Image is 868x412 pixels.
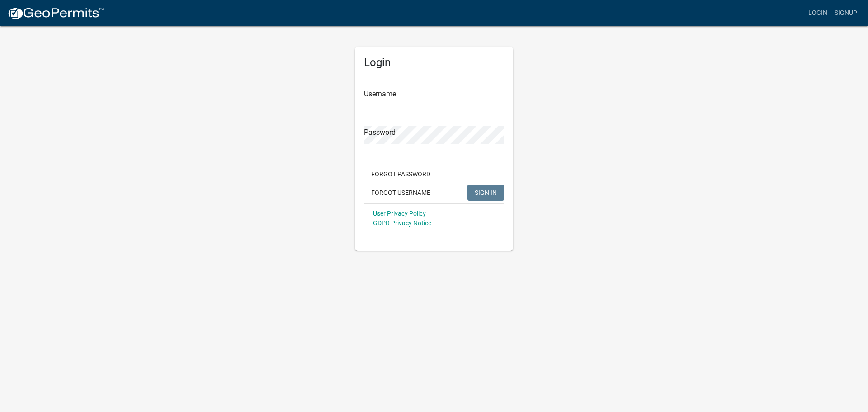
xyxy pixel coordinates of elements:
a: User Privacy Policy [373,210,426,217]
button: Forgot Username [364,185,438,201]
h5: Login [364,56,504,69]
button: SIGN IN [467,185,504,201]
button: Forgot Password [364,166,438,182]
span: SIGN IN [475,189,497,196]
a: Signup [831,5,861,22]
a: Login [805,5,831,22]
a: GDPR Privacy Notice [373,219,431,227]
